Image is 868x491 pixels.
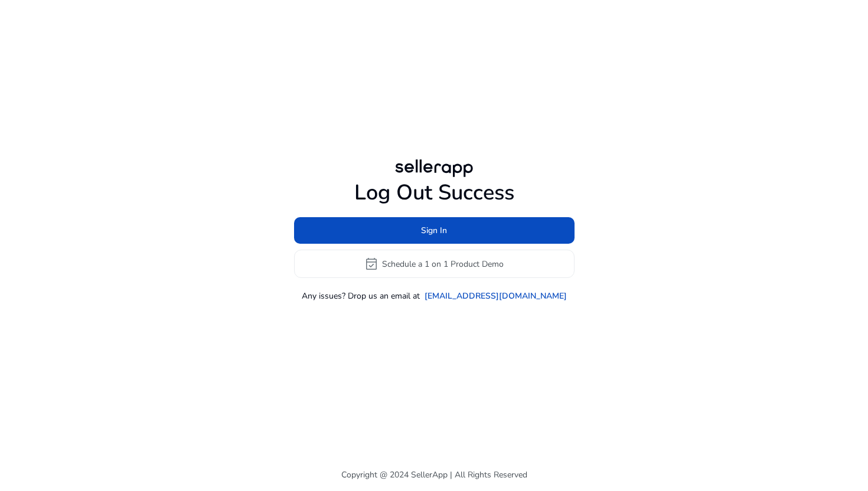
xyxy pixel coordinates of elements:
[302,290,420,302] p: Any issues? Drop us an email at
[294,250,575,278] button: event_availableSchedule a 1 on 1 Product Demo
[425,290,567,302] a: [EMAIL_ADDRESS][DOMAIN_NAME]
[421,224,447,237] span: Sign In
[294,180,575,205] h1: Log Out Success
[364,257,378,271] span: event_available
[294,217,575,244] button: Sign In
